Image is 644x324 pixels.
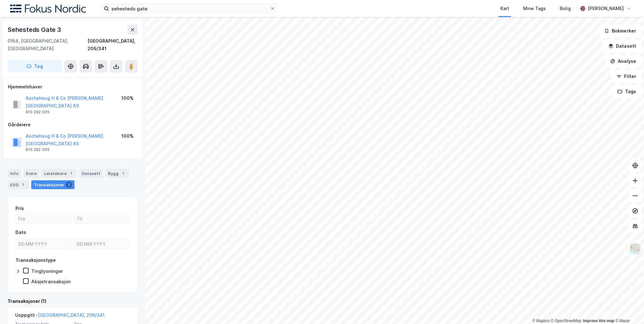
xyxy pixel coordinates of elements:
div: Datasett [79,169,103,178]
div: Mine Tags [523,5,546,12]
button: Tag [8,60,62,73]
div: Info [8,169,21,178]
div: [GEOGRAPHIC_DATA], 209/341 [87,37,138,52]
div: 1 [68,170,74,177]
div: ESG [8,180,29,189]
div: Pris [15,205,24,212]
div: Transaksjonstype [15,256,56,264]
div: Hjemmelshaver [8,83,137,91]
img: Z [629,243,641,255]
button: Filter [611,70,641,83]
div: 910 292 005 [26,147,50,152]
button: Tags [612,85,641,98]
div: 1 [120,170,126,177]
a: Mapbox [532,319,550,323]
div: Kart [500,5,509,12]
div: Uoppgitt - [15,311,104,321]
div: Gårdeiere [8,121,137,129]
input: Fra [16,214,71,223]
input: Søk på adresse, matrikkel, gårdeiere, leietakere eller personer [109,4,270,13]
div: 100% [121,132,134,140]
a: [GEOGRAPHIC_DATA], 209/341 [38,312,104,318]
a: Improve this map [583,319,614,323]
div: Dato [15,229,26,236]
button: Bokmerker [599,25,641,37]
div: 1 [20,182,26,188]
input: Til [74,214,129,223]
div: Bygg [105,169,129,178]
input: DD.MM.YYYY [74,239,129,249]
div: Transaksjoner [31,180,75,189]
button: Analyse [605,55,641,68]
div: Transaksjoner (1) [8,297,138,305]
div: Eiere [23,169,39,178]
div: 910 292 005 [26,110,50,115]
div: 100% [121,94,134,102]
button: Datasett [603,40,641,52]
div: Bolig [560,5,571,12]
div: Sehesteds Gate 3 [8,25,63,35]
div: 0164, [GEOGRAPHIC_DATA], [GEOGRAPHIC_DATA] [8,37,87,52]
div: Kontrollprogram for chat [612,294,644,324]
div: Aksjetransaksjon [31,279,71,285]
a: OpenStreetMap [551,319,581,323]
div: 1 [66,182,72,188]
img: fokus-nordic-logo.8a93422641609758e4ac.png [10,4,86,13]
input: DD.MM.YYYY [16,239,71,249]
iframe: Chat Widget [612,294,644,324]
div: Tinglysninger [31,268,63,274]
div: [PERSON_NAME] [588,5,624,12]
div: Leietakere [42,169,77,178]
